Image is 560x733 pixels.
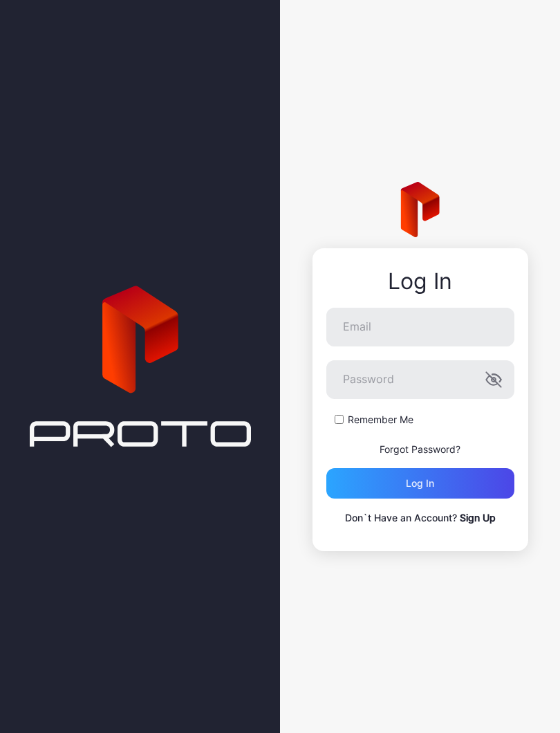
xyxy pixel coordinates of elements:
[326,308,514,346] input: Email
[460,512,496,523] a: Sign Up
[326,468,514,499] button: Log in
[326,510,514,526] p: Don`t Have an Account?
[406,478,434,489] div: Log in
[348,413,413,427] label: Remember Me
[380,443,460,455] a: Forgot Password?
[326,360,514,399] input: Password
[485,371,502,388] button: Password
[326,269,514,294] div: Log In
